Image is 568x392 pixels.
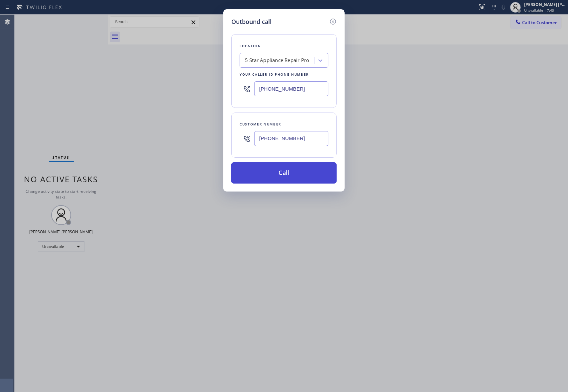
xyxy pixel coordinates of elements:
div: Your caller id phone number [240,71,328,78]
div: Location [240,42,328,49]
input: (123) 456-7890 [254,81,328,96]
div: Customer number [240,121,328,128]
input: (123) 456-7890 [254,131,328,146]
button: Call [231,162,337,184]
div: 5 Star Appliance Repair Pro [245,57,309,64]
h5: Outbound call [231,17,272,26]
